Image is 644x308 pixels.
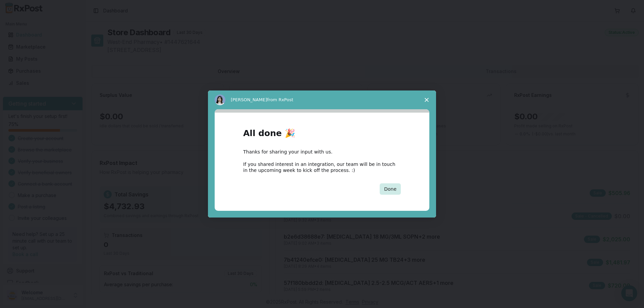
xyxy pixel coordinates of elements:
[417,90,436,109] span: Close survey
[231,97,267,102] span: [PERSON_NAME]
[267,97,293,102] span: from RxPost
[243,149,401,173] div: Thanks for sharing your input with us. If you shared interest in an integration, our team will be...
[243,129,401,142] h1: All done 🎉
[380,183,401,195] button: Done
[215,95,225,105] img: Profile image for Alice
